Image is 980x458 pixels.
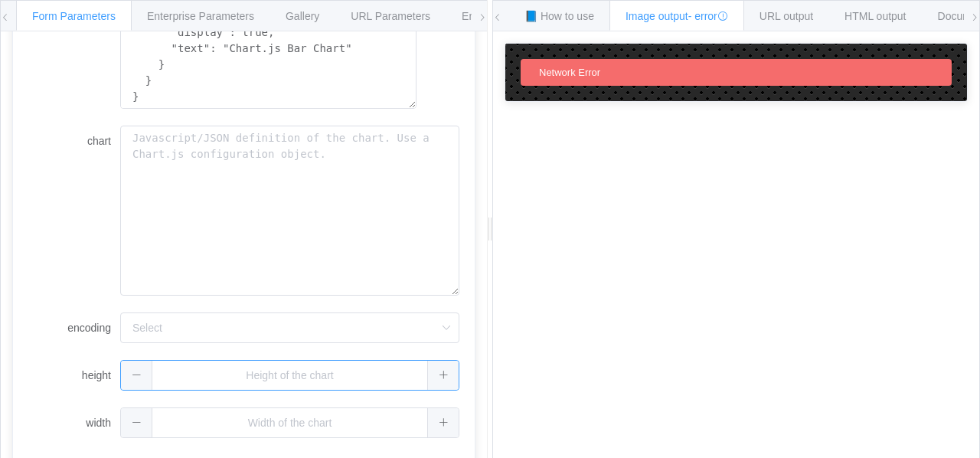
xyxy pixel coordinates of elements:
span: 📘 How to use [524,10,594,22]
span: URL Parameters [351,10,430,22]
label: width [28,407,120,438]
span: Form Parameters [32,10,116,22]
span: Image output [626,10,728,22]
span: Enterprise Parameters [147,10,254,22]
label: chart [28,126,120,156]
label: encoding [28,312,120,343]
input: Height of the chart [120,360,459,391]
label: height [28,360,120,391]
span: - error [688,10,728,22]
input: Width of the chart [120,407,459,438]
span: Gallery [286,10,319,22]
input: Select [120,312,459,343]
span: Environments [462,10,528,22]
span: Network Error [539,67,600,78]
span: URL output [759,10,813,22]
span: HTML output [844,10,906,22]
